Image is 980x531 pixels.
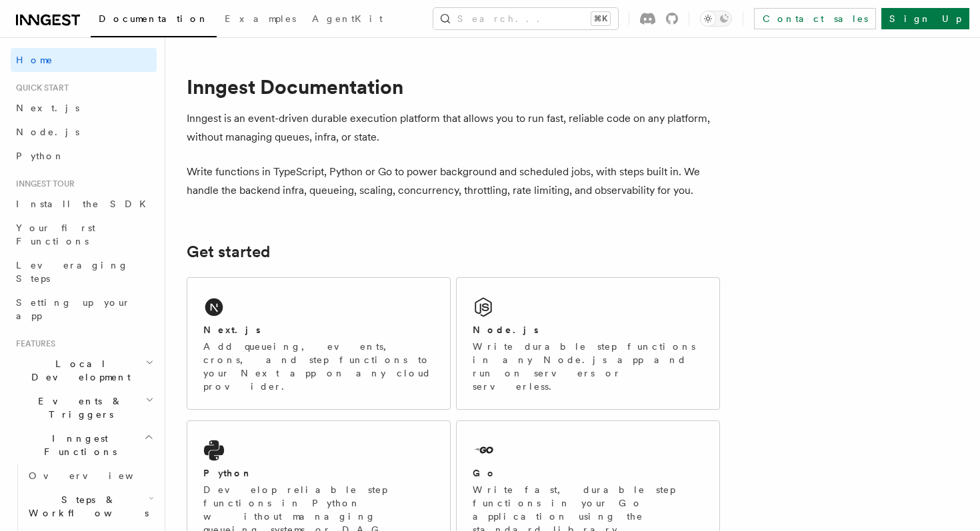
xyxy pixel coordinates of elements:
a: Setting up your app [11,290,157,328]
h2: Node.js [473,323,539,336]
span: Your first Functions [16,223,95,247]
a: Python [11,144,157,168]
span: Leveraging Steps [16,260,129,284]
span: Steps & Workflows [23,493,149,520]
span: Events & Triggers [11,394,145,421]
button: Toggle dark mode [700,11,732,27]
a: Your first Functions [11,216,157,253]
span: Examples [225,13,296,24]
a: Leveraging Steps [11,253,157,290]
a: Next.jsAdd queueing, events, crons, and step functions to your Next app on any cloud provider. [187,277,451,410]
span: Node.js [16,127,79,137]
span: Setting up your app [16,297,131,321]
h2: Python [203,466,253,480]
a: Home [11,48,157,72]
a: Install the SDK [11,192,157,216]
h1: Inngest Documentation [187,75,720,99]
button: Search...⌘K [433,8,618,29]
a: Examples [217,4,304,36]
p: Write durable step functions in any Node.js app and run on servers or serverless. [473,340,703,393]
a: Get started [187,243,270,261]
button: Inngest Functions [11,426,157,464]
h2: Go [473,466,497,480]
p: Add queueing, events, crons, and step functions to your Next app on any cloud provider. [203,340,434,393]
span: AgentKit [312,13,383,24]
a: Sign Up [881,8,969,29]
span: Local Development [11,357,145,384]
span: Quick start [11,83,69,93]
span: Inngest Functions [11,432,144,458]
span: Features [11,338,55,349]
button: Events & Triggers [11,389,157,426]
span: Next.js [16,103,79,113]
span: Install the SDK [16,199,154,209]
button: Local Development [11,352,157,389]
kbd: ⌘K [591,12,610,25]
a: Next.js [11,96,157,120]
p: Inngest is an event-driven durable execution platform that allows you to run fast, reliable code ... [187,109,720,147]
a: Node.jsWrite durable step functions in any Node.js app and run on servers or serverless. [456,277,720,410]
a: Documentation [91,4,217,37]
a: Node.js [11,120,157,144]
a: AgentKit [304,4,391,36]
a: Contact sales [754,8,876,29]
span: Documentation [99,13,209,24]
h2: Next.js [203,323,261,336]
span: Home [16,53,53,67]
button: Steps & Workflows [23,488,157,525]
span: Python [16,151,65,161]
p: Write functions in TypeScript, Python or Go to power background and scheduled jobs, with steps bu... [187,163,720,200]
a: Overview [23,464,157,488]
span: Overview [29,470,166,481]
span: Inngest tour [11,179,75,189]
